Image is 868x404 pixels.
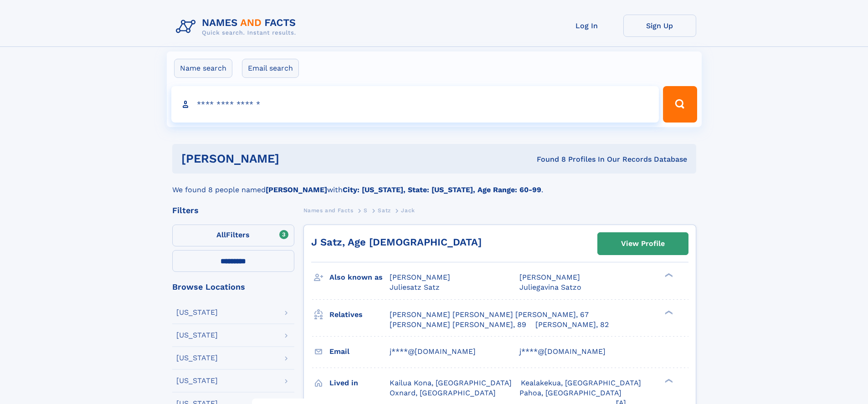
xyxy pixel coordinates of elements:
[663,272,673,278] div: ❯
[216,230,226,239] span: All
[621,233,665,254] div: View Profile
[390,273,450,281] span: [PERSON_NAME]
[623,15,696,37] a: Sign Up
[663,309,673,315] div: ❯
[303,205,354,216] a: Names and Facts
[174,59,232,78] label: Name search
[598,233,688,255] a: View Profile
[390,283,440,291] span: Juliesatz Satz
[364,205,368,216] a: S
[390,320,526,330] a: [PERSON_NAME] [PERSON_NAME], 89
[519,273,580,281] span: [PERSON_NAME]
[550,15,623,37] a: Log In
[176,354,218,362] div: [US_STATE]
[311,236,482,248] a: J Satz, Age [DEMOGRAPHIC_DATA]
[176,377,218,384] div: [US_STATE]
[343,185,541,194] b: City: [US_STATE], State: [US_STATE], Age Range: 60-99
[172,283,294,291] div: Browse Locations
[172,206,294,215] div: Filters
[172,225,294,246] label: Filters
[519,283,581,291] span: Juliegavina Satzo
[521,378,641,387] span: Kealakekua, [GEOGRAPHIC_DATA]
[329,375,390,391] h3: Lived in
[176,332,218,339] div: [US_STATE]
[172,174,696,195] div: We found 8 people named with .
[176,309,218,316] div: [US_STATE]
[329,270,390,285] h3: Also known as
[519,389,621,397] span: Pahoa, [GEOGRAPHIC_DATA]
[663,378,673,384] div: ❯
[663,86,697,123] button: Search Button
[181,153,408,164] h1: [PERSON_NAME]
[329,344,390,359] h3: Email
[401,207,415,214] span: Jack
[266,185,327,194] b: [PERSON_NAME]
[242,59,299,78] label: Email search
[390,310,589,320] a: [PERSON_NAME] [PERSON_NAME] [PERSON_NAME], 67
[408,154,687,164] div: Found 8 Profiles In Our Records Database
[364,207,368,214] span: S
[390,378,512,387] span: Kailua Kona, [GEOGRAPHIC_DATA]
[172,15,303,39] img: Logo Names and Facts
[378,207,390,214] span: Satz
[535,320,609,330] a: [PERSON_NAME], 82
[171,86,659,123] input: search input
[390,389,496,397] span: Oxnard, [GEOGRAPHIC_DATA]
[329,307,390,322] h3: Relatives
[378,205,390,216] a: Satz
